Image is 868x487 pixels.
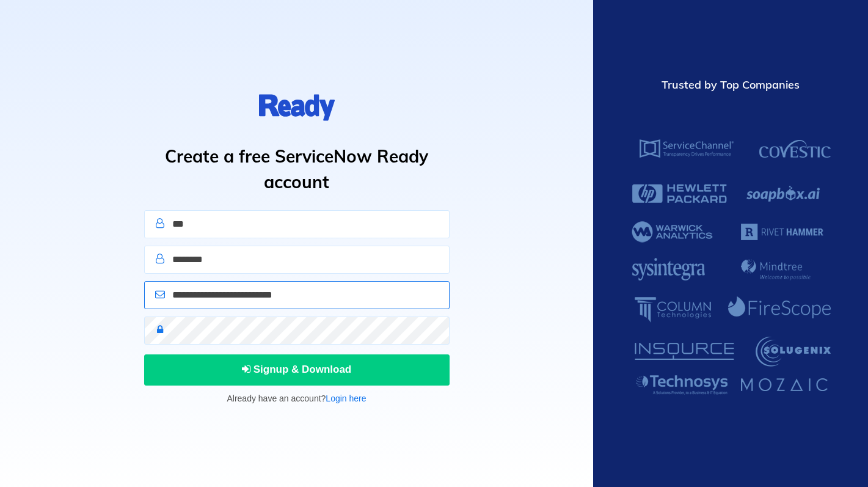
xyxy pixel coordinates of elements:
[140,144,454,195] h1: Create a free ServiceNow Ready account
[259,91,335,124] img: logo
[624,77,837,93] div: Trusted by Top Companies
[144,354,450,385] button: Signup & Download
[624,115,837,410] img: ServiceNow Ready Customers
[242,364,352,375] span: Signup & Download
[326,394,366,403] a: Login here
[144,392,450,405] p: Already have an account?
